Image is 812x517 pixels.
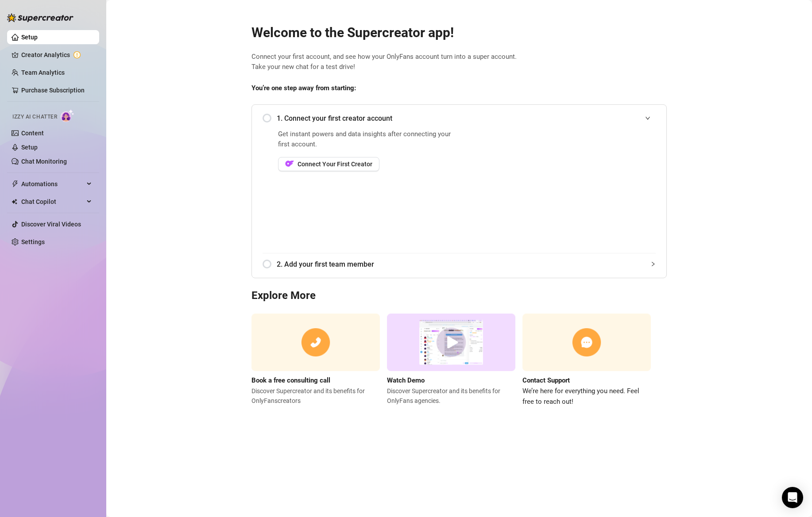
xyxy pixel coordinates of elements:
[21,144,38,151] a: Setup
[278,129,456,150] span: Get instant powers and data insights after connecting your first account.
[251,289,667,303] h3: Explore More
[263,253,656,275] div: 2. Add your first team member
[285,159,294,168] img: OF
[263,107,656,129] div: 1. Connect your first creator account
[479,129,656,242] iframe: Add Creators
[12,113,57,121] span: Izzy AI Chatter
[61,109,74,122] img: AI Chatter
[522,386,651,407] span: We’re here for everything you need. Feel free to reach out!
[387,314,515,371] img: supercreator demo
[277,113,656,124] span: 1. Connect your first creator account
[251,24,667,41] h2: Welcome to the Supercreator app!
[387,314,515,407] a: Watch DemoDiscover Supercreator and its benefits for OnlyFans agencies.
[251,386,380,406] span: Discover Supercreator and its benefits for OnlyFans creators
[522,376,570,384] strong: Contact Support
[782,487,803,508] div: Open Intercom Messenger
[21,34,38,41] a: Setup
[251,376,330,384] strong: Book a free consulting call
[21,195,84,209] span: Chat Copilot
[251,84,356,92] strong: You’re one step away from starting:
[278,157,379,171] button: OFConnect Your First Creator
[21,69,65,76] a: Team Analytics
[251,52,667,73] span: Connect your first account, and see how your OnlyFans account turn into a super account. Take you...
[277,259,656,270] span: 2. Add your first team member
[21,177,84,191] span: Automations
[650,261,656,267] span: collapsed
[12,180,19,188] span: thunderbolt
[251,314,380,371] img: consulting call
[251,314,380,407] a: Book a free consulting callDiscover Supercreator and its benefits for OnlyFanscreators
[278,157,456,171] a: OFConnect Your First Creator
[21,238,45,245] a: Settings
[21,48,92,62] a: Creator Analytics exclamation-circle
[21,221,81,228] a: Discover Viral Videos
[21,87,85,94] a: Purchase Subscription
[522,314,651,371] img: contact support
[21,158,67,165] a: Chat Monitoring
[387,386,515,406] span: Discover Supercreator and its benefits for OnlyFans agencies.
[298,161,372,168] span: Connect Your First Creator
[7,13,73,22] img: logo-BBDzfeDw.svg
[21,130,44,137] a: Content
[387,376,425,384] strong: Watch Demo
[645,115,650,121] span: expanded
[12,199,17,205] img: Chat Copilot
